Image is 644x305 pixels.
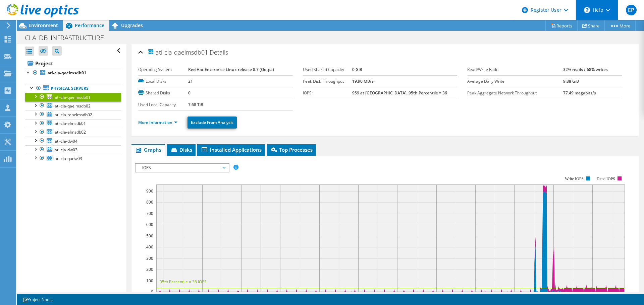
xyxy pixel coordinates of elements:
b: atl-cla-qaelmsdb01 [48,70,86,76]
b: 959 at [GEOGRAPHIC_DATA], 95th Percentile = 36 [352,90,447,96]
a: atl-cla-repelmsdb02 [25,110,121,119]
span: Top Processes [270,146,313,153]
a: atl-cla-qaelmsdb01 [25,69,121,77]
b: 9.88 GiB [563,78,579,84]
a: More [604,20,636,31]
svg: \n [584,7,590,13]
a: atl-cla-elmsdb01 [25,119,121,128]
label: Read/Write Ratio [467,66,563,73]
label: Used Shared Capacity [303,66,352,73]
b: 32% reads / 68% writes [563,67,608,72]
a: atl-cla-qadw03 [25,154,121,163]
span: atl-cla-elmsdb02 [55,129,86,135]
text: 100 [146,278,153,284]
label: Peak Disk Throughput [303,78,352,85]
span: Details [210,48,228,56]
text: 500 [146,233,153,239]
span: EP [626,5,637,15]
label: Local Disks [138,78,188,85]
a: More Information [138,120,177,125]
label: Operating System [138,66,188,73]
a: Share [577,20,605,31]
a: Reports [545,20,578,31]
label: IOPS: [303,90,352,96]
text: 95th Percentile = 36 IOPS [160,279,207,285]
text: 0 [151,289,153,295]
b: 21 [188,78,193,84]
span: Environment [29,22,58,28]
a: atl-cla-dw03 [25,145,121,154]
span: Performance [75,22,104,28]
a: Project [25,58,121,69]
a: atl-cla-elmsdb02 [25,128,121,137]
text: 600 [146,222,153,227]
span: Installed Applications [201,146,262,153]
span: atl-cla-dw03 [55,147,77,153]
span: Upgrades [121,22,143,28]
span: Graphs [135,146,161,153]
span: atl-cla-qaelmsdb01 [147,48,208,56]
label: Peak Aggregate Network Throughput [467,90,563,96]
a: atl-cla-qaelmsdb02 [25,101,121,110]
a: atl-cla-qaelmsdb01 [25,93,121,101]
text: 800 [146,199,153,205]
b: 77.49 megabits/s [563,90,596,96]
text: Write IOPS [565,176,584,181]
label: Average Daily Write [467,78,563,85]
span: IOPS [139,164,225,172]
b: 0 [188,90,191,96]
text: 400 [146,244,153,250]
text: Read IOPS [597,176,615,181]
b: 0 GiB [352,67,362,72]
text: 700 [146,211,153,216]
b: 19.90 MB/s [352,78,374,84]
span: atl-cla-repelmsdb02 [55,112,92,118]
b: Red Hat Enterprise Linux release 8.7 (Ootpa) [188,67,274,72]
text: 900 [146,188,153,194]
b: 7.68 TiB [188,102,203,107]
label: Shared Disks [138,90,188,96]
a: atl-cla-dw04 [25,137,121,145]
text: 200 [146,266,153,272]
span: atl-cla-qadw03 [55,156,82,161]
span: atl-cla-qaelmsdb01 [55,94,91,100]
a: Exclude From Analysis [187,117,237,129]
span: atl-cla-qaelmsdb02 [55,103,91,109]
text: 300 [146,255,153,261]
span: atl-cla-dw04 [55,138,77,144]
a: Project Notes [18,295,57,304]
span: atl-cla-elmsdb01 [55,121,86,126]
span: Disks [170,146,192,153]
label: Used Local Capacity [138,101,188,108]
a: Physical Servers [25,84,121,93]
h1: CLA_DB_INFRASTRUCTURE [22,34,114,42]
